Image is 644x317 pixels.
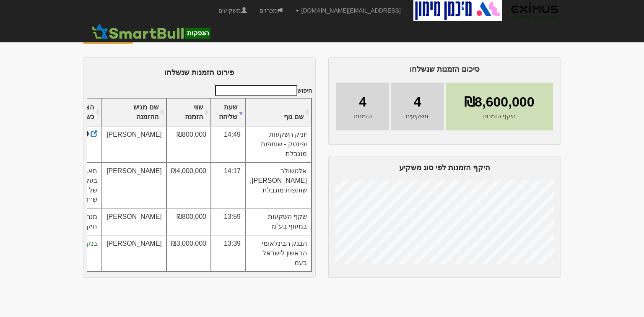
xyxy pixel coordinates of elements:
[245,235,312,272] td: הבנק הבינלאומי הראשון לישראל בעמ
[102,208,166,235] td: [PERSON_NAME]
[464,93,534,112] span: ₪8,600,000
[166,208,211,235] td: ₪800,000
[406,112,428,120] span: משקיעים
[245,126,312,163] td: יוניק השקעות ופינטק - שותפות מוגבלת
[245,163,312,208] td: אלטשולר [PERSON_NAME], שותפות מוגבלת
[483,112,516,120] span: היקף הזמנות
[245,99,312,127] th: שם גוף : activate to sort column ascending
[166,99,211,127] th: שווי הזמנה : activate to sort column ascending
[89,23,213,40] img: SmartBull Logo
[413,93,421,112] span: 4
[102,99,166,127] th: שם מגיש ההזמנה : activate to sort column ascending
[399,164,490,172] span: היקף הזמנות לפי סוג משקיע
[86,240,97,247] span: בנק
[80,213,97,230] span: מנהל תיקים
[102,235,166,272] td: [PERSON_NAME]
[212,85,312,96] label: חיפוש
[211,99,245,127] th: שעת שליחה : activate to sort column ascending
[211,235,245,272] td: 13:39
[164,68,234,77] span: פירוט הזמנות שנשלחו
[166,235,211,272] td: ₪3,000,000
[166,163,211,208] td: ₪4,000,000
[211,126,245,163] td: 14:49
[245,208,312,235] td: שקף השקעות במעוף בע"מ
[211,163,245,208] td: 14:17
[354,112,372,120] span: הזמנות
[215,85,297,96] input: חיפוש
[102,126,166,163] td: [PERSON_NAME]
[211,208,245,235] td: 13:59
[410,65,480,73] span: סיכום הזמנות שנשלחו
[166,126,211,163] td: ₪800,000
[102,163,166,208] td: [PERSON_NAME]
[359,93,366,112] span: 4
